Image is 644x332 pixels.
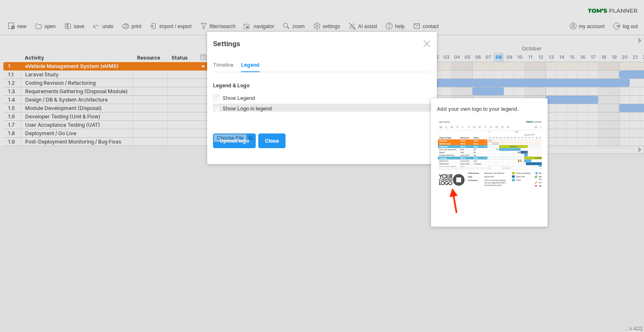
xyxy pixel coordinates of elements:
[241,59,260,72] div: Legend
[258,133,286,148] a: close
[213,133,256,148] a: upload logo
[221,105,272,112] span: Show Logo in legend
[265,138,279,144] span: close
[213,59,234,72] div: Timeline
[221,95,255,101] span: Show Legend
[213,82,431,89] div: Legend & Logo
[437,106,542,219] div: Add your own logo to your legend.
[220,138,249,144] span: upload logo
[213,36,431,51] div: Settings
